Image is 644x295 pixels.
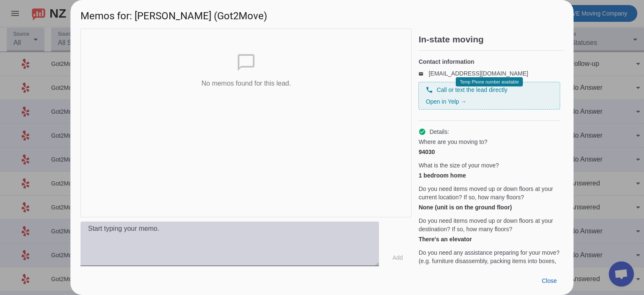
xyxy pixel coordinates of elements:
[436,86,507,94] span: Call or text the lead directly
[418,248,560,274] span: Do you need any assistance preparing for your move? (e.g. furniture disassembly, packing items in...
[418,161,499,170] span: What is the size of your move?
[418,203,560,211] div: None (unit is on the ground floor)
[418,128,426,136] mat-icon: check_circle
[201,79,291,88] p: No memos found for this lead.
[418,185,560,201] span: Do you need items moved up or down floors at your current location? If so, how many floors?
[426,86,433,94] mat-icon: phone
[418,235,560,243] div: There's an elevator
[418,35,563,44] h2: In-state moving
[418,71,428,76] mat-icon: email
[429,128,449,136] span: Details:
[535,273,563,288] button: Close
[418,171,560,180] div: 1 bedroom home
[236,52,256,73] mat-icon: chat_bubble_outline
[460,80,519,84] span: Temp Phone number available
[418,217,560,233] span: Do you need items moved up or down floors at your destination? If so, how many floors?
[418,138,487,146] span: Where are you moving to?
[426,98,466,105] a: Open in Yelp →
[418,57,560,66] h4: Contact information
[542,277,557,284] span: Close
[428,70,528,77] a: [EMAIL_ADDRESS][DOMAIN_NAME]
[418,148,560,156] div: 94030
